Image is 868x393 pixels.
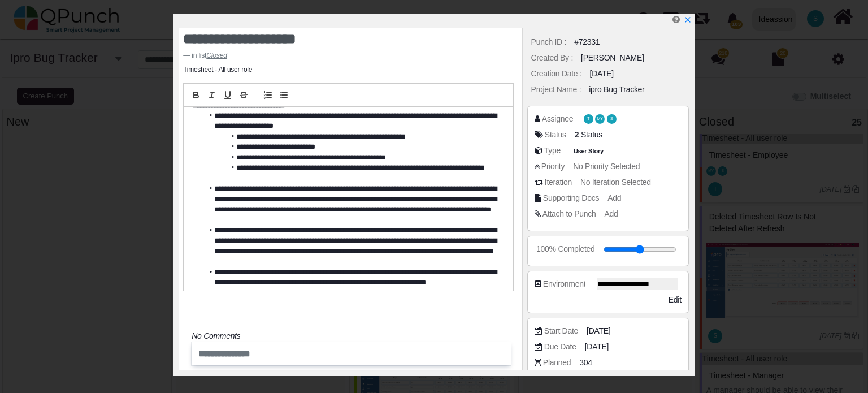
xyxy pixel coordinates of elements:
a: x [684,15,692,24]
div: [PERSON_NAME] [581,52,644,64]
div: Attach to Punch [542,208,596,220]
div: Supporting Docs [543,192,599,204]
i: No Comments [192,331,240,340]
div: Environment [543,278,586,290]
span: User Story [571,146,606,156]
span: No Priority Selected [573,162,640,171]
div: Planned [543,357,571,369]
span: Edit [669,295,682,304]
div: Priority [541,161,565,172]
div: Type [544,145,561,157]
span: Thalha [584,114,593,124]
div: Created By : [531,52,573,64]
div: Start Date [544,325,578,337]
div: Iteration [545,176,572,188]
div: [DATE] [590,68,614,80]
span: MY [597,117,603,121]
div: Due Date [544,341,576,353]
div: Status [545,129,566,141]
footer: in list [183,50,455,61]
span: [DATE] [587,325,610,337]
span: <div><span class="badge badge-secondary" style="background-color: #AEA1FF"> <i class="fa fa-tag p... [575,129,602,141]
span: Mohammed Yakub Raza Khan A [595,114,605,124]
span: [DATE] [585,341,609,353]
cite: Source Title [206,51,227,59]
span: 304 [579,357,592,369]
div: ipro Bug Tracker [589,84,644,96]
u: Closed [206,51,227,59]
i: Edit Punch [672,15,680,24]
div: #72331 [574,36,600,48]
span: Selvarani [607,114,617,124]
div: Punch ID : [531,36,567,48]
li: Timesheet - All user role [183,64,252,75]
div: Project Name : [531,84,581,96]
span: S [610,117,613,121]
div: Creation Date : [531,68,582,80]
span: Status [581,130,602,139]
span: Add [607,193,621,202]
span: No Iteration Selected [580,178,651,187]
span: Add [604,209,618,218]
div: Assignee [542,113,573,125]
span: T [587,117,589,121]
span: 2 [575,130,579,139]
svg: x [684,16,692,24]
div: 100% Completed [536,243,594,255]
